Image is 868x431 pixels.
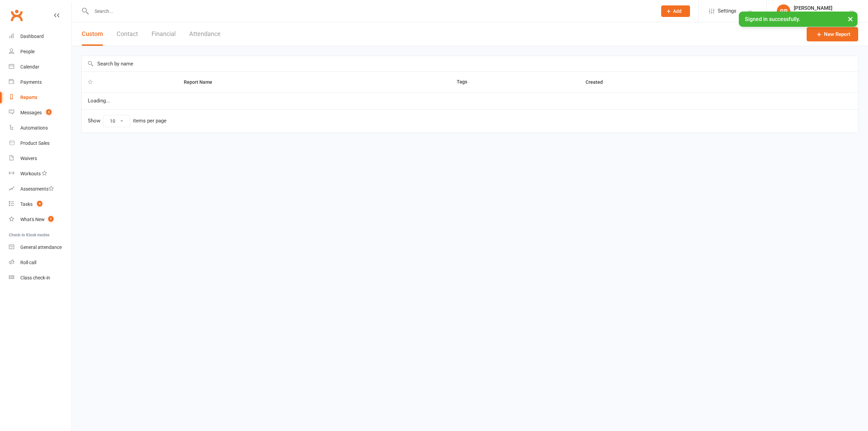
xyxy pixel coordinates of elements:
[451,72,579,92] th: Tags
[20,110,42,115] div: Messages
[184,78,220,86] button: Report Name
[9,197,72,212] a: Tasks 4
[20,217,45,222] div: What's New
[807,27,858,41] a: New Report
[9,105,72,120] a: Messages 3
[9,151,72,166] a: Waivers
[20,244,62,250] div: General attendance
[48,216,54,222] span: 1
[9,90,72,105] a: Reports
[20,79,42,85] div: Payments
[20,156,37,161] div: Waivers
[152,22,176,46] button: Financial
[9,136,72,151] a: Product Sales
[82,92,858,109] td: Loading...
[9,181,72,197] a: Assessments
[718,3,736,19] span: Settings
[9,270,72,286] a: Class kiosk mode
[46,109,52,115] span: 3
[20,64,39,70] div: Calendar
[9,255,72,270] a: Roll call
[90,6,652,16] input: Search...
[189,22,221,46] button: Attendance
[586,78,610,86] button: Created
[82,56,858,72] input: Search by name
[673,8,682,14] span: Add
[9,212,72,227] a: What's New1
[20,186,54,192] div: Assessments
[794,5,832,11] div: [PERSON_NAME]
[117,22,138,46] button: Contact
[8,7,25,24] a: Clubworx
[844,12,856,26] button: ×
[20,260,36,265] div: Roll call
[184,79,220,85] span: Report Name
[586,79,610,85] span: Created
[9,240,72,255] a: General attendance kiosk mode
[9,59,72,75] a: Calendar
[777,4,790,18] div: GP
[9,44,72,59] a: People
[20,49,35,54] div: People
[9,120,72,136] a: Automations
[133,118,166,124] div: items per page
[745,16,800,22] span: Signed in successfully.
[20,171,41,176] div: Workouts
[9,29,72,44] a: Dashboard
[20,201,33,207] div: Tasks
[794,11,832,17] div: 20v Gold Coast
[20,125,48,131] div: Automations
[20,275,50,280] div: Class check-in
[37,201,42,207] span: 4
[9,75,72,90] a: Payments
[82,22,103,46] button: Custom
[20,140,50,146] div: Product Sales
[9,166,72,181] a: Workouts
[661,5,690,17] button: Add
[88,115,166,127] div: Show
[20,34,44,39] div: Dashboard
[20,95,37,100] div: Reports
